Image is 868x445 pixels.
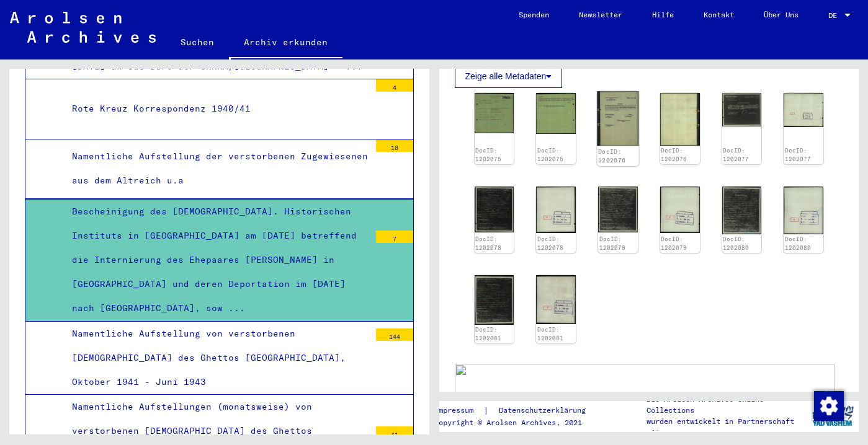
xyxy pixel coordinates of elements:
[10,12,156,43] img: Arolsen_neg.svg
[376,79,413,92] div: 4
[376,328,413,341] div: 144
[536,275,576,324] img: 002.jpg
[63,200,370,321] div: Bescheinigung des [DEMOGRAPHIC_DATA]. Historischen Instituts in [GEOGRAPHIC_DATA] am [DATE] betre...
[475,187,514,232] img: 001.jpg
[489,404,601,417] a: Datenschutzerklärung
[814,391,844,421] img: Zustimmung ändern
[784,187,823,234] img: 002.jpg
[785,236,811,251] a: DocID: 1202080
[63,144,370,193] div: Namentliche Aufstellung der verstorbenen Zugewiesenen aus dem Altreich u.a
[599,236,625,251] a: DocID: 1202079
[647,416,807,438] p: wurden entwickelt in Partnerschaft mit
[166,27,229,57] a: Suchen
[660,187,700,233] img: 002.jpg
[598,187,638,232] img: 001.jpg
[661,147,687,162] a: DocID: 1202076
[376,139,413,152] div: 18
[784,93,823,126] img: 002.jpg
[475,236,501,251] a: DocID: 1202078
[647,394,807,416] p: Die Arolsen Archives Online-Collections
[723,236,749,251] a: DocID: 1202080
[828,11,842,20] span: DE
[434,404,601,417] div: |
[63,322,370,395] div: Namentliche Aufstellung von verstorbenen [DEMOGRAPHIC_DATA] des Ghettos [GEOGRAPHIC_DATA], Oktobe...
[229,27,342,59] a: Archiv erkunden
[455,64,563,88] button: Zeige alle Metadaten
[475,275,514,325] img: 001.jpg
[475,147,501,162] a: DocID: 1202075
[475,93,514,133] img: 001.jpg
[537,147,563,162] a: DocID: 1202075
[537,236,563,251] a: DocID: 1202078
[660,93,700,145] img: 002.jpg
[536,187,576,233] img: 002.jpg
[63,97,370,121] div: Rote Kreuz Korrespondenz 1940/41
[434,404,483,417] a: Impressum
[810,400,856,431] img: yv_logo.png
[376,426,413,439] div: 41
[722,187,762,234] img: 001.jpg
[722,93,762,126] img: 001.jpg
[434,417,601,428] p: Copyright © Arolsen Archives, 2021
[785,147,811,162] a: DocID: 1202077
[475,326,501,341] a: DocID: 1202081
[537,326,563,341] a: DocID: 1202081
[598,148,625,164] a: DocID: 1202076
[661,236,687,251] a: DocID: 1202079
[376,231,413,243] div: 7
[536,93,576,133] img: 002.jpg
[597,91,638,146] img: 001.jpg
[723,147,749,162] a: DocID: 1202077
